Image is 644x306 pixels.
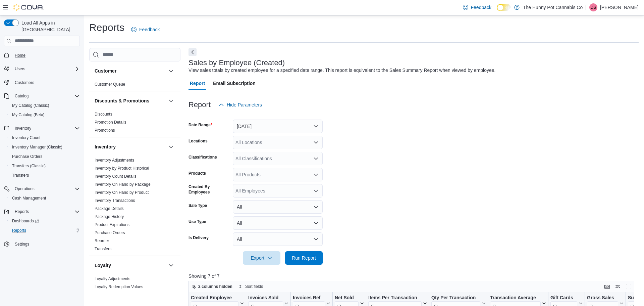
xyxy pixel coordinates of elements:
[523,3,583,11] p: The Hunny Pot Cannabis Co
[189,203,207,208] label: Sale Type
[95,143,116,150] h3: Inventory
[189,67,495,74] div: View sales totals by created employee for a specified date range. This report is equivalent to th...
[12,185,80,193] span: Operations
[95,190,149,195] a: Inventory On Hand by Product
[15,93,29,99] span: Catalog
[587,295,618,301] div: Gross Sales
[9,101,80,110] span: My Catalog (Classic)
[128,23,162,36] a: Feedback
[12,154,43,159] span: Purchase Orders
[95,158,134,163] a: Inventory Adjustments
[95,198,135,203] a: Inventory Transactions
[600,3,639,11] p: [PERSON_NAME]
[589,3,597,11] div: Dayton Sobon
[243,251,280,265] button: Export
[285,251,323,265] button: Run Report
[95,182,151,187] a: Inventory On Hand by Package
[95,276,130,281] span: Loyalty Adjustments
[9,152,80,161] span: Purchase Orders
[9,101,52,110] a: My Catalog (Classic)
[95,174,137,179] a: Inventory Count Details
[9,162,80,170] span: Transfers (Classic)
[233,120,323,133] button: [DATE]
[189,184,230,195] label: Created By Employees
[9,162,48,170] a: Transfers (Classic)
[625,282,633,291] button: Enter fullscreen
[233,232,323,246] button: All
[189,138,208,144] label: Locations
[89,110,180,137] div: Discounts & Promotions
[12,228,26,233] span: Reports
[9,134,80,142] span: Inventory Count
[1,78,83,87] button: Customers
[189,282,235,291] button: 2 columns hidden
[95,214,124,219] a: Package History
[12,144,62,150] span: Inventory Manager (Classic)
[95,238,109,243] a: Reorder
[15,209,29,214] span: Reports
[189,59,285,67] h3: Sales by Employee (Created)
[95,112,112,117] span: Discounts
[95,120,126,125] span: Promotion Details
[603,282,611,291] button: Keyboard shortcuts
[12,195,46,201] span: Cash Management
[12,51,80,59] span: Home
[167,143,175,151] button: Inventory
[12,79,37,87] a: Customers
[95,174,137,179] span: Inventory Count Details
[15,80,34,85] span: Customers
[490,295,541,301] div: Transaction Average
[95,230,125,235] span: Purchase Orders
[12,218,39,224] span: Dashboards
[471,4,491,11] span: Feedback
[95,112,112,117] a: Discounts
[7,101,83,110] button: My Catalog (Classic)
[293,295,325,301] div: Invoices Ref
[313,172,319,177] button: Open list of options
[95,238,109,244] span: Reorder
[189,101,211,109] h3: Report
[248,295,283,301] div: Invoices Sold
[95,166,149,171] a: Inventory by Product Historical
[189,273,639,279] p: Showing 7 of 7
[95,182,151,187] span: Inventory On Hand by Package
[12,112,45,118] span: My Catalog (Beta)
[95,143,166,150] button: Inventory
[431,295,480,301] div: Qty Per Transaction
[95,82,125,87] a: Customer Queue
[9,134,43,142] a: Inventory Count
[95,222,129,227] a: Product Expirations
[189,48,197,56] button: Next
[292,255,316,261] span: Run Report
[95,68,166,74] button: Customer
[12,240,80,248] span: Settings
[89,156,180,256] div: Inventory
[227,101,262,108] span: Hide Parameters
[9,217,42,225] a: Dashboards
[7,161,83,171] button: Transfers (Classic)
[191,295,238,301] div: Created Employee
[95,222,129,227] span: Product Expirations
[189,155,217,160] label: Classifications
[7,193,83,203] button: Cash Management
[497,4,511,11] input: Dark Mode
[12,240,32,248] a: Settings
[7,133,83,142] button: Inventory Count
[95,247,111,251] a: Transfers
[190,77,205,90] span: Report
[233,200,323,214] button: All
[313,140,319,145] button: Open list of options
[95,206,124,211] a: Package Details
[95,97,149,104] h3: Discounts & Promotions
[15,53,25,58] span: Home
[95,190,149,195] span: Inventory On Hand by Product
[614,282,622,291] button: Display options
[9,171,80,179] span: Transfers
[12,92,31,100] button: Catalog
[167,67,175,75] button: Customer
[9,226,80,234] span: Reports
